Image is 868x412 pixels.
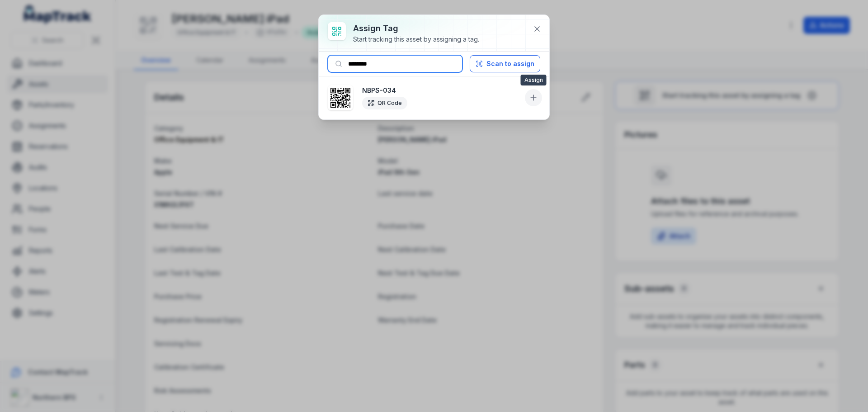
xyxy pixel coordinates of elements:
strong: NBPS-034 [362,86,521,95]
button: Scan to assign [470,55,540,72]
div: QR Code [362,97,407,109]
span: Assign [521,75,547,85]
h3: Assign tag [353,22,479,35]
div: Start tracking this asset by assigning a tag. [353,35,479,44]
